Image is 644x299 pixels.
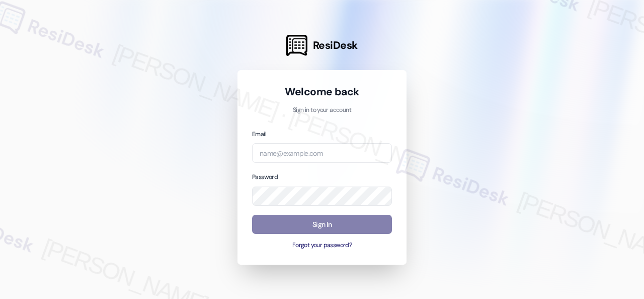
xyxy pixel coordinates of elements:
input: name@example.com [252,143,392,163]
h1: Welcome back [252,85,392,99]
button: Forgot your password? [252,241,392,250]
span: ResiDesk [313,38,358,52]
button: Sign In [252,215,392,234]
img: ResiDesk Logo [286,35,307,56]
label: Email [252,130,266,138]
label: Password [252,173,278,181]
p: Sign in to your account [252,106,392,115]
